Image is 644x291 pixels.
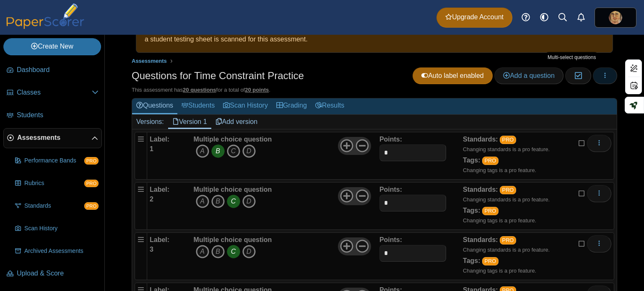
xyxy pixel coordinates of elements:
[183,87,216,93] u: 20 questions
[587,235,611,252] button: More options
[445,13,504,22] span: Upgrade Account
[463,257,480,264] b: Tags:
[242,144,256,158] i: D
[227,195,240,208] i: C
[196,144,209,158] i: A
[84,202,99,210] span: PRO
[482,257,499,265] a: PRO
[211,144,225,158] i: B
[24,247,99,255] span: Archived Assessments
[609,11,622,24] span: Fart Face
[3,3,87,29] img: PaperScorer
[587,185,611,202] button: More options
[463,157,480,164] b: Tags:
[500,186,516,194] a: PRO
[12,173,102,193] a: Rubrics PRO
[135,132,147,180] div: Drag handle
[194,236,272,243] b: Multiple choice question
[194,186,272,193] b: Multiple choice question
[17,88,92,97] span: Classes
[211,195,225,208] i: B
[413,67,493,84] a: Auto label enabled
[587,135,611,152] button: More options
[12,219,102,239] a: Scan History
[545,52,598,63] div: Multi-select questions
[463,196,550,203] small: Changing standards is a pro feature.
[463,146,550,152] small: Changing standards is a pro feature.
[379,136,402,143] b: Points:
[211,245,225,258] i: B
[132,86,617,94] div: This assessment has for a total of .
[24,157,84,165] span: Performance Bands
[500,136,516,144] a: PRO
[503,72,555,79] span: Add a question
[194,136,272,143] b: Multiple choice question
[595,8,636,28] a: ps.AhgmnTCHGUIz4gos
[463,167,536,173] small: Changing tags is a pro feature.
[482,157,499,165] a: PRO
[12,241,102,261] a: Archived Assessments
[177,98,219,114] a: Students
[132,98,177,114] a: Questions
[132,69,304,83] h1: Questions for Time Constraint Practice
[17,65,99,75] span: Dashboard
[436,8,512,28] a: Upgrade Account
[463,236,498,243] b: Standards:
[132,58,167,64] span: Assessments
[132,115,168,129] div: Versions:
[379,236,402,243] b: Points:
[150,236,169,243] b: Label:
[463,136,498,143] b: Standards:
[196,245,209,258] i: A
[3,106,102,126] a: Students
[245,87,269,93] u: 20 points
[24,202,84,210] span: Standards
[463,268,536,274] small: Changing tags is a pro feature.
[17,133,91,142] span: Assessments
[150,196,153,203] b: 2
[84,157,99,165] span: PRO
[3,60,102,80] a: Dashboard
[24,224,99,233] span: Scan History
[3,264,102,284] a: Upload & Score
[311,98,348,114] a: Results
[3,23,87,30] a: PaperScorer
[17,111,99,120] span: Students
[463,207,480,214] b: Tags:
[463,247,550,253] small: Changing standards is a pro feature.
[609,11,622,24] img: ps.AhgmnTCHGUIz4gos
[572,8,590,27] a: Alerts
[84,180,99,187] span: PRO
[227,144,240,158] i: C
[150,246,153,253] b: 3
[196,195,209,208] i: A
[135,232,147,280] div: Drag handle
[463,186,498,193] b: Standards:
[130,56,169,67] a: Assessments
[211,115,262,129] a: Add version
[3,128,102,148] a: Assessments
[3,38,101,55] a: Create New
[135,182,147,230] div: Drag handle
[242,195,256,208] i: D
[150,136,169,143] b: Label:
[12,151,102,171] a: Performance Bands PRO
[242,245,256,258] i: D
[379,186,402,193] b: Points:
[227,245,240,258] i: C
[12,196,102,216] a: Standards PRO
[168,115,211,129] a: Version 1
[219,98,272,114] a: Scan History
[17,269,99,278] span: Upload & Score
[500,236,516,245] a: PRO
[482,207,499,215] a: PRO
[3,83,102,103] a: Classes
[150,145,153,152] b: 1
[494,67,563,84] a: Add a question
[150,186,169,193] b: Label:
[463,217,536,224] small: Changing tags is a pro feature.
[421,72,484,79] span: Auto label enabled
[24,179,84,188] span: Rubrics
[272,98,311,114] a: Grading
